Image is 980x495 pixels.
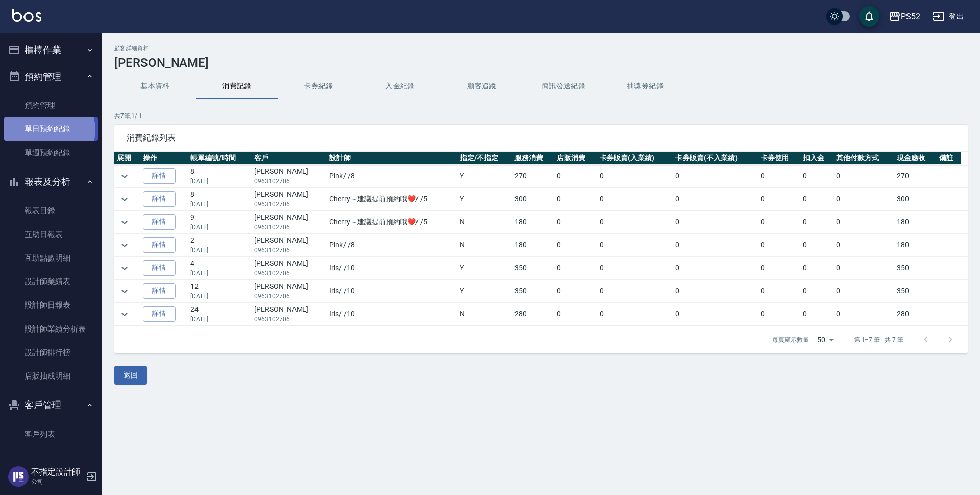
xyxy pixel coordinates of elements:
p: 第 1–7 筆 共 7 筆 [854,335,903,344]
td: 0 [758,211,800,233]
td: 0 [800,188,834,210]
td: Iris / /10 [327,303,457,325]
td: Y [457,188,512,210]
a: 單週預約紀錄 [4,141,98,164]
button: 消費記錄 [196,74,278,99]
td: [PERSON_NAME] [252,280,327,302]
div: PS52 [901,10,920,23]
p: 0963102706 [254,315,324,324]
button: 客戶管理 [4,392,98,418]
td: 350 [512,280,554,302]
td: 350 [512,257,554,279]
a: 設計師業績分析表 [4,317,98,341]
td: 0 [597,303,673,325]
button: 行銷工具 [4,450,98,477]
button: expand row [117,284,132,299]
td: Cherry～建議提前預約哦❤️ / /5 [327,188,457,210]
button: 返回 [114,366,147,385]
td: [PERSON_NAME] [252,211,327,233]
td: 0 [597,188,673,210]
a: 互助點數明細 [4,246,98,270]
td: 0 [597,211,673,233]
button: expand row [117,192,132,207]
td: 0 [834,234,894,256]
p: [DATE] [190,177,249,186]
th: 操作 [140,152,188,165]
td: 0 [554,234,597,256]
a: 預約管理 [4,93,98,117]
p: [DATE] [190,246,249,255]
a: 設計師日報表 [4,293,98,317]
td: 0 [834,188,894,210]
td: 0 [673,211,757,233]
td: 0 [673,303,757,325]
td: [PERSON_NAME] [252,303,327,325]
td: 350 [894,280,937,302]
th: 客戶 [252,152,327,165]
a: 詳情 [143,168,176,184]
td: Iris / /10 [327,280,457,302]
td: 0 [554,303,597,325]
td: 0 [834,303,894,325]
td: 0 [800,257,834,279]
td: Pink / /8 [327,234,457,256]
button: PS52 [885,6,924,27]
a: 報表目錄 [4,199,98,222]
td: 270 [894,165,937,187]
button: save [859,6,879,27]
td: 180 [512,211,554,233]
p: 0963102706 [254,292,324,301]
p: [DATE] [190,223,249,232]
a: 詳情 [143,306,176,322]
span: 消費紀錄列表 [127,133,955,143]
td: 12 [188,280,252,302]
button: expand row [117,261,132,276]
td: 180 [894,234,937,256]
p: 0963102706 [254,246,324,255]
button: expand row [117,238,132,253]
td: 0 [800,165,834,187]
th: 帳單編號/時間 [188,152,252,165]
button: 卡券紀錄 [278,74,359,99]
img: Logo [12,9,41,22]
th: 扣入金 [800,152,834,165]
td: 0 [834,280,894,302]
td: 24 [188,303,252,325]
button: 抽獎券紀錄 [604,74,686,99]
th: 服務消費 [512,152,554,165]
td: [PERSON_NAME] [252,234,327,256]
p: [DATE] [190,200,249,209]
td: 8 [188,165,252,187]
td: 0 [597,257,673,279]
button: expand row [117,215,132,230]
td: 0 [673,257,757,279]
a: 詳情 [143,260,176,276]
td: 0 [673,234,757,256]
a: 詳情 [143,283,176,299]
a: 詳情 [143,191,176,207]
td: 0 [758,303,800,325]
td: 0 [834,165,894,187]
td: 0 [800,280,834,302]
td: 0 [597,234,673,256]
p: [DATE] [190,315,249,324]
a: 詳情 [143,214,176,230]
p: 0963102706 [254,177,324,186]
a: 設計師業績表 [4,270,98,293]
td: 0 [673,165,757,187]
td: 0 [800,234,834,256]
th: 卡券使用 [758,152,800,165]
p: 0963102706 [254,269,324,278]
button: 報表及分析 [4,169,98,195]
td: 300 [512,188,554,210]
th: 現金應收 [894,152,937,165]
td: 0 [554,165,597,187]
p: 每頁顯示數量 [772,335,809,344]
button: 登出 [928,7,968,26]
td: 4 [188,257,252,279]
td: Cherry～建議提前預約哦❤️ / /5 [327,211,457,233]
p: 0963102706 [254,223,324,232]
button: 簡訊發送紀錄 [523,74,604,99]
td: 0 [758,234,800,256]
p: [DATE] [190,292,249,301]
